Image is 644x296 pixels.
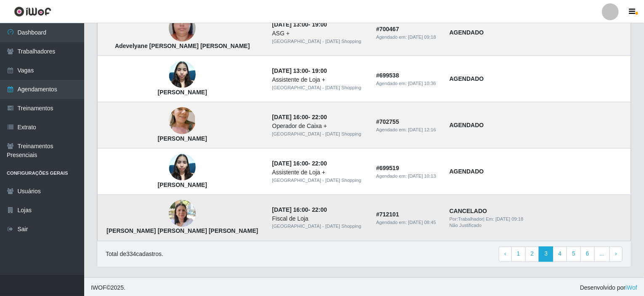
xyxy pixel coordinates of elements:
[450,216,625,223] div: | Em:
[106,228,258,235] strong: [PERSON_NAME] [PERSON_NAME] [PERSON_NAME]
[272,160,327,167] strong: -
[157,181,207,188] strong: [PERSON_NAME]
[272,223,366,230] div: [GEOGRAPHIC_DATA] - [DATE] Shopping
[272,122,366,131] div: Operador de Caixa +
[567,247,581,262] a: 5
[272,67,308,74] time: [DATE] 13:00
[450,122,484,128] strong: AGENDADO
[91,285,106,291] span: IWOF
[272,29,366,38] div: ASG +
[408,35,436,40] time: [DATE] 09:18
[539,247,553,262] a: 3
[625,285,637,291] a: iWof
[272,38,366,45] div: [GEOGRAPHIC_DATA] - [DATE] Shopping
[376,72,399,79] strong: # 699538
[553,247,567,262] a: 4
[450,168,484,175] strong: AGENDADO
[91,284,125,293] span: © 2025 .
[272,168,366,177] div: Assistente de Loja +
[157,89,207,96] strong: [PERSON_NAME]
[450,208,487,214] strong: CANCELADO
[495,216,523,221] time: [DATE] 09:18
[450,216,483,221] span: Por: Trabalhador
[511,247,526,262] a: 1
[106,250,163,259] p: Total de 334 cadastros.
[169,196,196,232] img: Ana Cláudia Santiago Mendes carneiro
[272,114,327,120] strong: -
[504,251,506,257] span: ‹
[376,219,439,226] div: Agendado em:
[272,160,308,167] time: [DATE] 16:00
[272,206,327,213] strong: -
[272,214,366,223] div: Fiscal de Loja
[580,284,637,293] span: Desenvolvido por
[450,75,484,82] strong: AGENDADO
[272,75,366,84] div: Assistente de Loja +
[376,126,439,133] div: Agendado em:
[272,84,366,91] div: [GEOGRAPHIC_DATA] - [DATE] Shopping
[408,127,436,132] time: [DATE] 12:16
[609,247,623,262] a: Next
[312,21,327,28] time: 19:00
[376,118,399,125] strong: # 702755
[580,247,595,262] a: 6
[312,206,327,213] time: 22:00
[169,96,196,146] img: Hosana Ceane da Silva
[450,222,625,229] div: Não Justificado
[408,81,436,86] time: [DATE] 10:36
[499,247,623,262] nav: pagination
[376,165,399,171] strong: # 699519
[157,135,207,142] strong: [PERSON_NAME]
[615,251,617,257] span: ›
[312,160,327,167] time: 22:00
[14,6,51,17] img: CoreUI Logo
[312,114,327,120] time: 22:00
[376,173,439,180] div: Agendado em:
[169,5,196,53] img: Adevelyane Lopes da Silva
[169,149,196,185] img: Débora Zuza Rodrigues
[376,80,439,87] div: Agendado em:
[272,206,308,213] time: [DATE] 16:00
[115,43,250,49] strong: Adevelyane [PERSON_NAME] [PERSON_NAME]
[450,29,484,36] strong: AGENDADO
[594,247,610,262] a: ...
[272,177,366,184] div: [GEOGRAPHIC_DATA] - [DATE] Shopping
[376,26,399,32] strong: # 700467
[272,21,308,28] time: [DATE] 13:00
[376,34,439,41] div: Agendado em:
[272,67,327,74] strong: -
[376,211,399,218] strong: # 712101
[499,247,512,262] a: Previous
[272,21,327,28] strong: -
[408,220,436,225] time: [DATE] 08:45
[272,114,308,120] time: [DATE] 16:00
[408,173,436,179] time: [DATE] 10:13
[169,57,196,93] img: Débora Zuza Rodrigues
[312,67,327,74] time: 19:00
[525,247,540,262] a: 2
[272,131,366,138] div: [GEOGRAPHIC_DATA] - [DATE] Shopping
